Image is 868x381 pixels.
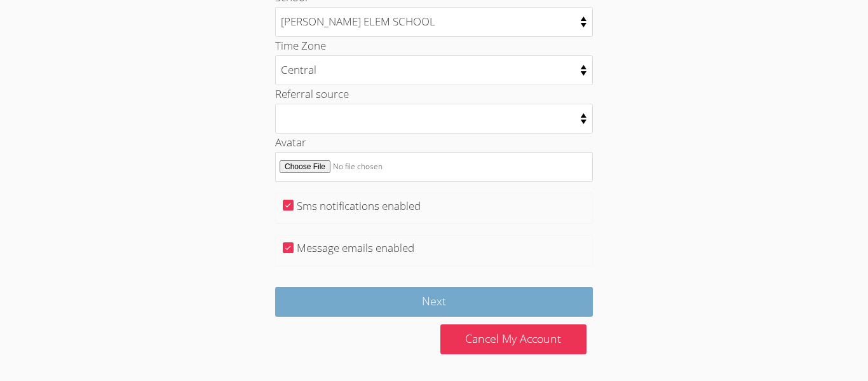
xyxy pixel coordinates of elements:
label: Time Zone [275,38,326,53]
label: Message emails enabled [297,240,414,255]
input: Next [275,287,593,317]
label: Referral source [275,87,349,101]
a: Cancel My Account [440,324,587,354]
label: Sms notifications enabled [297,198,421,213]
label: Avatar [275,135,306,149]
